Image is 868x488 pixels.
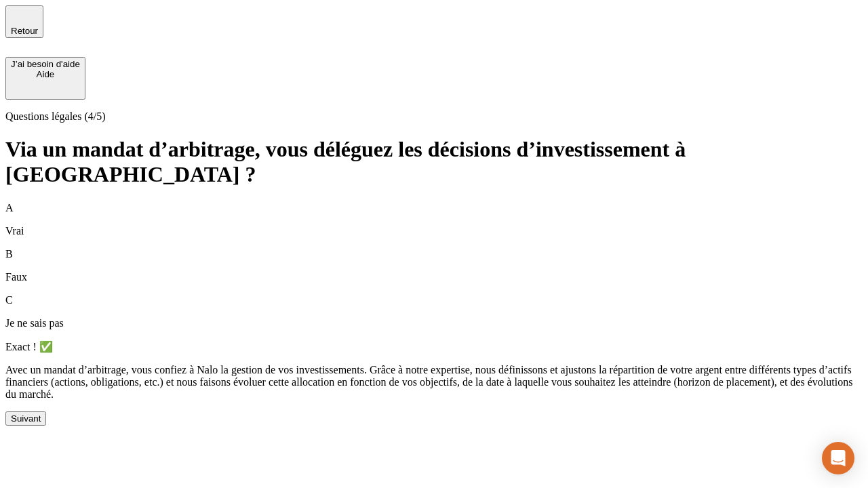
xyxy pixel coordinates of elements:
[5,411,46,426] button: Suivant
[5,317,863,329] p: Je ne sais pas
[11,59,80,69] div: J’ai besoin d'aide
[5,364,852,400] span: Avec un mandat d’arbitrage, vous confiez à Nalo la gestion de vos investissements. Grâce à notre ...
[5,110,863,123] p: Questions légales (4/5)
[5,137,863,187] h1: Via un mandat d’arbitrage, vous déléguez les décisions d’investissement à [GEOGRAPHIC_DATA] ?
[5,57,85,100] button: J’ai besoin d'aideAide
[5,248,863,260] p: B
[11,69,80,79] div: Aide
[5,271,863,283] p: Faux
[5,202,863,214] p: A
[822,442,854,474] div: Open Intercom Messenger
[5,341,53,352] span: Exact ! ✅
[5,294,863,306] p: C
[11,413,41,424] div: Suivant
[11,26,38,36] span: Retour
[5,5,43,38] button: Retour
[5,225,863,237] p: Vrai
